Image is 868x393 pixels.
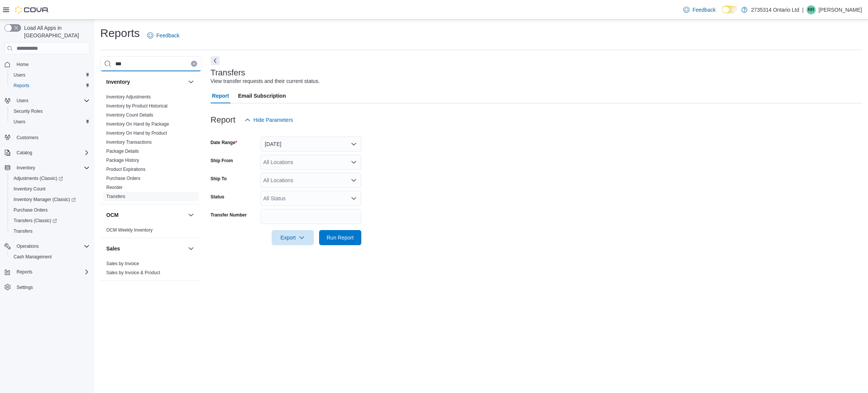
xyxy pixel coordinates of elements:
a: Inventory Manager (Classic) [8,194,93,205]
div: OCM [100,226,202,238]
span: Inventory Count [11,184,90,193]
a: Adjustments (Classic) [11,174,66,183]
a: Sales by Invoice & Product [106,270,160,275]
span: Package Details [106,148,139,154]
a: Inventory Transactions [106,140,152,145]
span: Transfers [106,193,125,200]
button: Sales [106,245,185,252]
button: Hide Parameters [241,112,296,127]
label: Transfer Number [211,212,247,218]
a: Transfers [11,227,35,236]
a: Inventory Count Details [106,112,153,118]
span: Inventory Count [14,186,46,192]
button: Reports [8,80,93,91]
a: Home [14,60,32,69]
a: Settings [14,283,36,292]
button: Security Roles [8,106,93,117]
a: Inventory On Hand by Product [106,130,167,136]
span: RR [808,5,814,14]
a: Inventory Adjustments [106,94,151,100]
a: Feedback [680,2,718,17]
span: Product Expirations [106,166,145,172]
a: Transfers [106,194,125,199]
a: OCM Weekly Inventory [106,227,153,233]
button: Export [272,230,314,245]
span: Inventory [17,165,35,171]
button: Next [211,56,220,65]
span: Reorder [106,184,122,190]
span: Inventory by Product Historical [106,103,168,109]
a: Customers [14,133,41,142]
button: Inventory [186,77,196,86]
a: Inventory Manager (Classic) [11,195,79,204]
h3: Report [211,115,235,124]
label: Ship To [211,176,227,182]
a: Users [11,71,28,80]
h3: Transfers [211,68,245,77]
span: Cash Management [11,252,90,261]
a: Sales by Invoice [106,261,139,266]
span: Transfers (Classic) [11,216,90,225]
div: Sales [100,259,202,280]
span: Inventory Manager (Classic) [11,195,90,204]
h3: OCM [106,211,119,219]
span: Users [14,96,90,105]
button: Open list of options [351,159,357,165]
button: Run Report [319,230,361,245]
a: Reports [11,81,32,90]
button: Transfers [8,226,93,236]
span: Purchase Orders [11,206,90,215]
button: Purchase Orders [8,205,93,215]
button: Settings [2,282,93,293]
span: Users [11,71,90,80]
a: Purchase Orders [11,206,51,215]
button: OCM [106,211,185,219]
button: Reports [14,267,35,276]
span: Settings [14,282,90,292]
a: Security Roles [11,107,46,116]
button: OCM [186,210,196,220]
span: Home [14,60,90,69]
a: Feedback [144,28,182,43]
span: Settings [17,284,33,290]
a: Inventory On Hand by Package [106,121,169,127]
label: Date Range [211,140,237,146]
div: View transfer requests and their current status. [211,77,320,85]
button: Users [14,96,31,105]
span: Reports [11,81,90,90]
button: Users [8,117,93,127]
button: Open list of options [351,177,357,183]
span: Users [17,98,28,104]
span: Catalog [14,148,90,157]
label: Ship From [211,158,233,164]
span: Users [11,117,90,126]
span: Users [14,119,25,125]
span: Adjustments (Classic) [11,174,90,183]
span: Inventory Count Details [106,112,153,118]
span: Sales by Invoice & Product [106,270,160,276]
span: Operations [14,242,90,251]
nav: Complex example [5,56,90,312]
span: Export [276,230,309,245]
h3: Inventory [106,78,130,86]
button: Customers [2,132,93,143]
a: Cash Management [11,252,55,261]
span: Security Roles [14,108,43,114]
a: Product Expirations [106,167,145,172]
button: Users [8,70,93,80]
button: Open list of options [351,195,357,201]
span: Transfers [14,228,32,234]
span: Package History [106,157,139,163]
div: Rhi Ridley [807,5,816,14]
span: Hide Parameters [254,116,293,124]
span: Feedback [692,6,715,14]
button: Home [2,59,93,70]
a: Transfers (Classic) [11,216,60,225]
button: Inventory [2,163,93,173]
span: Customers [14,132,90,142]
span: Reports [14,83,29,89]
span: Inventory Adjustments [106,94,151,100]
input: Dark Mode [722,6,738,14]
